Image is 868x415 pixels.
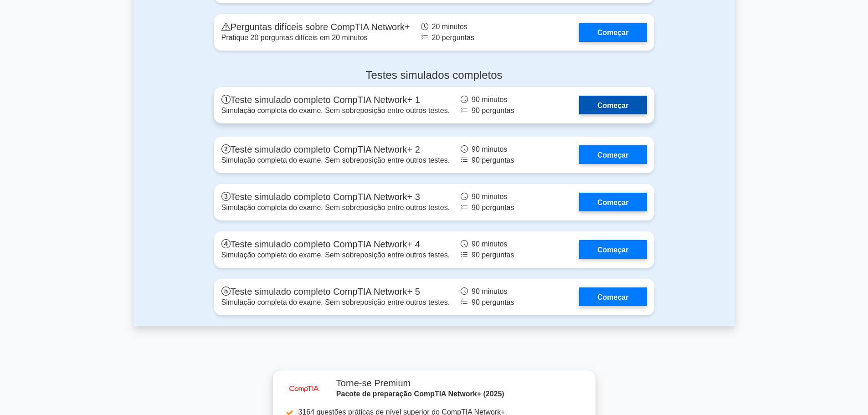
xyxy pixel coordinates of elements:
[579,193,647,211] a: Começar
[579,240,647,259] a: Começar
[579,23,647,42] a: Começar
[579,287,647,306] a: Começar
[579,145,647,164] a: Começar
[365,69,502,81] font: Testes simulados completos
[579,96,647,114] a: Começar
